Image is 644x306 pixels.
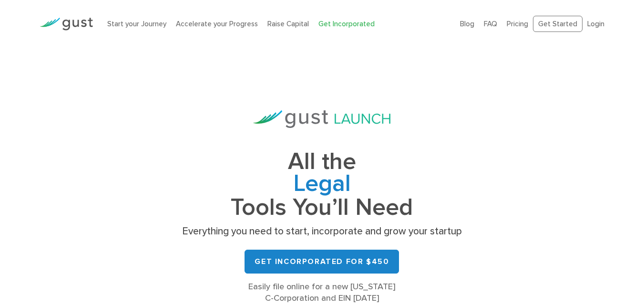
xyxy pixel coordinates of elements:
a: Start your Journey [107,20,166,28]
a: Get Incorporated [318,20,375,28]
a: Login [587,20,604,28]
p: Everything you need to start, incorporate and grow your startup [179,225,465,238]
a: FAQ [484,20,497,28]
a: Pricing [507,20,528,28]
div: Easily file online for a new [US_STATE] C-Corporation and EIN [DATE] [179,281,465,304]
h1: All the Tools You’ll Need [179,151,465,218]
a: Blog [460,20,474,28]
a: Get Started [533,16,583,32]
a: Accelerate your Progress [176,20,258,28]
img: Gust Launch Logo [253,110,390,128]
span: Legal [179,173,465,197]
img: Gust Logo [40,18,93,31]
a: Raise Capital [267,20,309,28]
a: Get Incorporated for $450 [245,250,399,274]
